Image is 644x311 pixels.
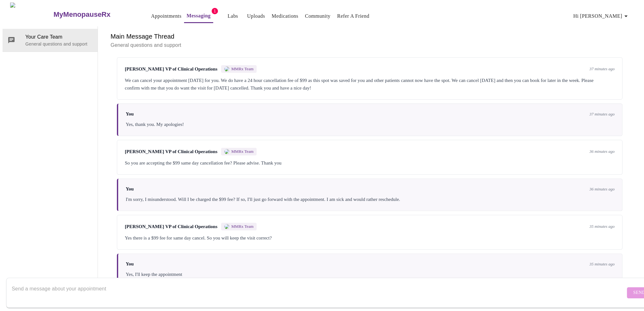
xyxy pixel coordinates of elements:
div: Your Care TeamGeneral questions and support [3,29,98,52]
span: Hi [PERSON_NAME] [573,12,630,21]
span: MMRx Team [231,224,253,229]
a: Messaging [187,11,211,20]
span: You [126,111,134,117]
img: MMRX [224,224,229,229]
button: Hi [PERSON_NAME] [571,10,632,22]
a: Community [305,12,331,21]
img: MyMenopauseRx Logo [10,3,53,26]
span: 36 minutes ago [590,187,615,192]
div: So you are accepting the $99 same day cancellation fee? Please advise. Thank you [125,159,615,167]
span: 1 [212,8,218,14]
span: 35 minutes ago [590,262,615,267]
button: Community [303,10,333,22]
span: You [126,186,134,192]
span: 37 minutes ago [590,66,615,72]
a: Medications [272,12,298,21]
button: Labs [223,10,243,22]
a: Appointments [151,12,182,21]
textarea: Send a message about your appointment [12,283,625,303]
div: I'm sorry, I misunderstood. Will I be charged the $99 fee? If so, I'll just go forward with the a... [126,196,615,203]
a: Refer a Friend [337,12,369,21]
span: MMRx Team [231,66,253,72]
p: General questions and support [25,41,92,47]
span: MMRx Team [231,149,253,154]
img: MMRX [224,149,229,154]
span: 37 minutes ago [590,112,615,117]
a: MyMenopauseRx [53,3,136,26]
span: [PERSON_NAME] VP of Clinical Operations [125,66,217,72]
div: We can cancel your appointment [DATE] for you. We do have a 24 hour cancellation fee of $99 as th... [125,77,615,92]
div: Yes, thank you. My apologies! [126,121,615,128]
button: Uploads [245,10,268,22]
div: Yes there is a $99 fee for same day cancel. So you will keep the visit correct? [125,234,615,242]
button: Medications [269,10,301,22]
button: Messaging [184,9,213,23]
span: 36 minutes ago [590,149,615,154]
span: [PERSON_NAME] VP of Clinical Operations [125,149,217,154]
button: Refer a Friend [335,10,372,22]
span: Your Care Team [25,33,92,41]
h3: MyMenopauseRx [54,10,111,19]
h6: Main Message Thread [111,31,629,41]
button: Appointments [149,10,184,22]
img: MMRX [224,66,229,72]
span: You [126,261,134,267]
div: Yes, I'll keep the appointment [126,271,615,278]
span: [PERSON_NAME] VP of Clinical Operations [125,224,217,229]
a: Labs [228,12,238,21]
a: Uploads [247,12,265,21]
p: General questions and support [111,41,629,49]
span: 35 minutes ago [590,224,615,229]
